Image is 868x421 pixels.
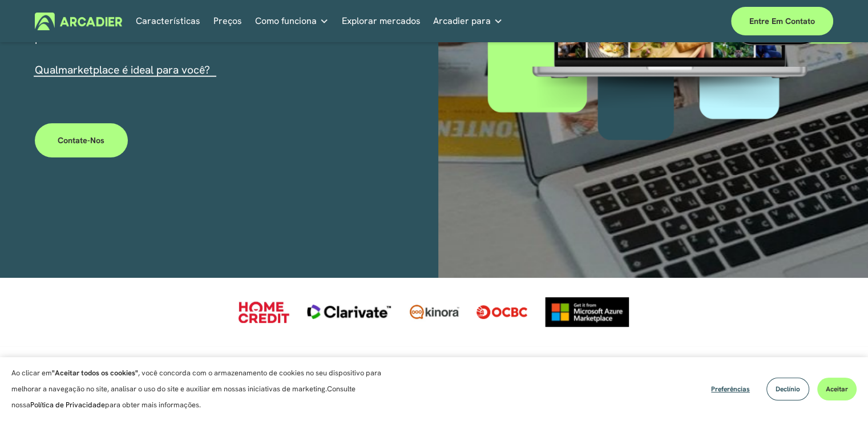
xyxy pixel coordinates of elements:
[433,15,491,27] font: Arcadier para
[255,15,317,27] font: Como funciona
[52,368,138,378] font: "Aceitar todos os cookies"
[776,384,800,394] font: Declínio
[58,63,210,77] a: marketplace é ideal para você?
[703,378,758,400] button: Preferências
[811,366,868,421] div: Widget de chat
[433,13,503,30] a: lista suspensa de pastas
[136,15,200,27] font: Características
[749,16,815,26] font: Entre em contato
[35,13,122,30] img: Arcadier
[11,368,381,394] font: , você concorda com o armazenamento de cookies no seu dispositivo para melhorar a navegação no si...
[35,123,128,157] a: Contate-nos
[711,384,750,394] font: Preferências
[342,15,421,27] font: Explorar mercados
[30,400,105,410] a: Política de Privacidade
[213,15,242,27] font: Preços
[105,400,201,410] font: para obter mais informações.
[11,368,52,378] font: Ao clicar em
[136,13,200,30] a: Características
[766,378,809,400] button: Declínio
[35,63,58,77] font: Qual
[342,13,421,30] a: Explorar mercados
[213,13,242,30] a: Preços
[255,13,329,30] a: lista suspensa de pastas
[58,135,104,145] font: Contate-nos
[731,7,833,35] a: Entre em contato
[811,366,868,421] iframe: Chat Widget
